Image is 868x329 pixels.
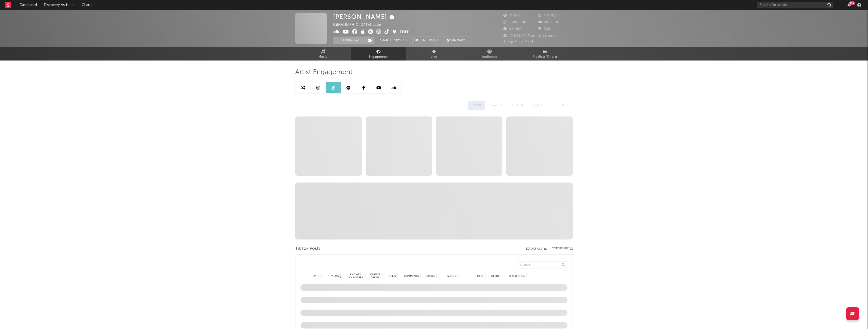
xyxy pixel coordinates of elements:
span: 86,000 [503,27,522,31]
span: TikTok Posts [295,246,320,252]
button: Email AlertsOn [377,37,410,44]
span: 319,826 [503,14,523,17]
div: [PERSON_NAME] [333,13,396,21]
span: Comments [404,275,419,278]
span: Benchmark [419,38,439,44]
span: 1,200,000 [503,21,526,24]
span: Playlists/Charts [533,54,558,60]
span: Posts [476,275,483,278]
div: [GEOGRAPHIC_DATA] | Latin [333,22,387,28]
div: Last 16 [487,101,506,110]
button: 99+ [847,3,851,7]
div: 99 + [849,1,855,5]
div: Engmts / Followers [347,273,363,279]
input: Search for artists [757,2,833,8]
span: 766 [538,27,550,31]
span: Sound [447,275,456,278]
span: Audience [482,54,497,60]
button: Tracking [333,37,365,44]
span: 12,543,979 Monthly Listeners [503,34,559,38]
button: Export CSV [526,247,547,250]
span: Shares [426,275,435,278]
span: Summary [450,39,465,42]
span: Likes [389,275,396,278]
a: Engagement [351,47,406,61]
a: Benchmark [412,37,441,44]
button: Summary [444,37,468,44]
span: Engagement [368,54,389,60]
button: Edit [400,29,409,36]
a: Playlists/Charts [517,47,573,61]
span: Views [331,275,339,278]
span: Artist Engagement [295,69,352,75]
a: Music [295,47,351,61]
span: Description [509,275,525,278]
input: Search... [517,261,567,268]
div: Last 50 [529,101,548,110]
span: Music [318,54,328,60]
div: Last 8 [468,101,485,110]
a: Benchmark [552,246,573,252]
span: 285,000 [538,21,558,24]
div: Last 24 [508,101,527,110]
span: Live [431,54,437,60]
a: Audience [462,47,517,61]
a: Live [406,47,462,61]
div: Engmts / Views [369,273,381,279]
em: On [402,39,407,42]
div: Last 100 [551,101,572,110]
span: Date [313,275,319,278]
span: 1,258,116 [538,14,560,17]
span: Jump Score: 84.4 [503,40,533,44]
span: Debut [491,275,499,278]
